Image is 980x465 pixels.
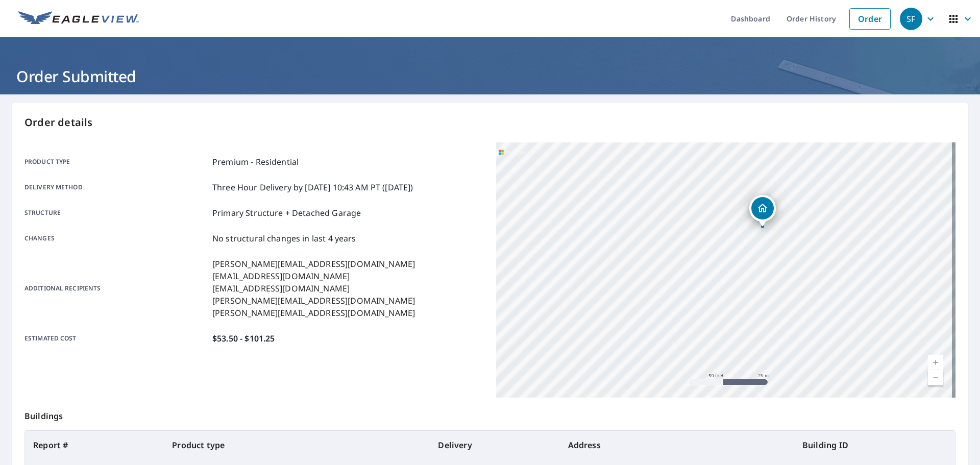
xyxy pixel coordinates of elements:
p: Product type [24,156,208,168]
a: Order [849,8,891,30]
p: Structure [24,207,208,219]
p: Delivery method [24,181,208,193]
p: Primary Structure + Detached Garage [212,207,361,219]
p: [EMAIL_ADDRESS][DOMAIN_NAME] [212,270,415,282]
p: Three Hour Delivery by [DATE] 10:43 AM PT ([DATE]) [212,181,413,193]
p: Estimated cost [24,332,208,345]
div: SF [900,8,922,30]
th: Report # [25,431,164,459]
p: $53.50 - $101.25 [212,332,275,345]
img: EV Logo [18,11,139,27]
p: [EMAIL_ADDRESS][DOMAIN_NAME] [212,282,415,295]
p: Changes [24,232,208,244]
a: Current Level 19, Zoom In [928,355,943,370]
p: Premium - Residential [212,156,299,168]
th: Delivery [430,431,559,459]
th: Building ID [794,431,955,459]
p: [PERSON_NAME][EMAIL_ADDRESS][DOMAIN_NAME] [212,258,415,270]
p: Order details [24,115,955,130]
p: Buildings [24,398,955,430]
p: No structural changes in last 4 years [212,232,356,244]
a: Current Level 19, Zoom Out [928,370,943,385]
p: [PERSON_NAME][EMAIL_ADDRESS][DOMAIN_NAME] [212,295,415,307]
div: Dropped pin, building 1, Residential property, 11 Gentian St Browns Mills, NJ 08015 [749,195,776,227]
th: Product type [164,431,430,459]
th: Address [560,431,794,459]
p: [PERSON_NAME][EMAIL_ADDRESS][DOMAIN_NAME] [212,307,415,319]
p: Additional recipients [24,258,208,319]
h1: Order Submitted [12,66,968,87]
